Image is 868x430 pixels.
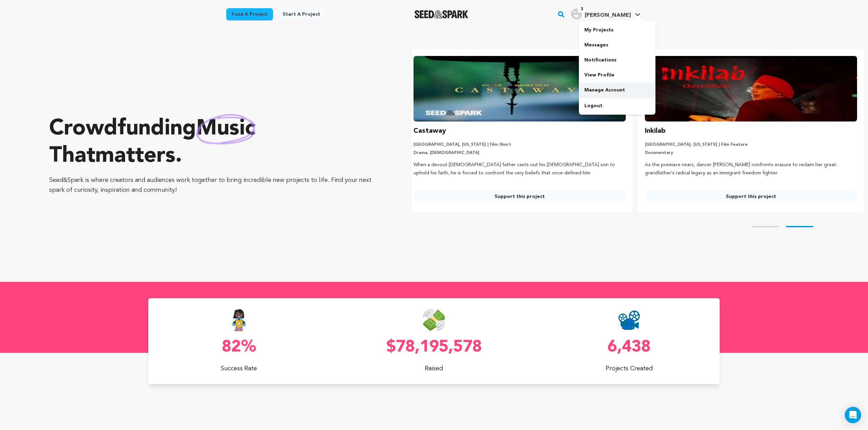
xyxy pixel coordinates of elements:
[49,115,384,170] p: Crowdfunding that .
[645,150,857,156] p: Documentary
[148,339,330,356] p: 82%
[645,161,857,177] p: As the premiere nears, dancer [PERSON_NAME] confronts erasure to reclaim her great-grandfather's ...
[413,126,446,137] h3: Castaway
[148,364,330,373] p: Success Rate
[413,161,626,177] p: When a devout [DEMOGRAPHIC_DATA] father casts out his [DEMOGRAPHIC_DATA] son to uphold his faith,...
[645,126,666,137] h3: Inkilab
[618,309,640,331] img: Seed&Spark Projects Created Icon
[579,83,655,98] a: Manage Account
[423,309,445,331] img: Seed&Spark Money Raised Icon
[343,364,525,373] p: Raised
[95,145,175,167] span: matters
[570,7,642,21] span: Kathryn P.'s Profile
[645,190,857,203] a: Support this project
[413,150,626,156] p: Drama, [DEMOGRAPHIC_DATA]
[579,23,655,38] a: My Projects
[228,309,249,331] img: Seed&Spark Success Rate Icon
[415,10,468,18] img: Seed&Spark Logo Dark Mode
[413,142,626,147] p: [GEOGRAPHIC_DATA], [US_STATE] | Film Short
[277,8,326,20] a: Start a project
[578,6,586,13] span: 3
[413,56,626,121] img: Castaway image
[413,190,626,203] a: Support this project
[415,10,468,18] a: Seed&Spark Homepage
[49,175,384,195] p: Seed&Spark is where creators and audiences work together to bring incredible new projects to life...
[196,114,255,144] img: hand sketched image
[579,98,655,113] a: Logout
[585,13,631,18] span: [PERSON_NAME]
[226,8,273,20] a: Fund a project
[571,9,631,19] div: Kathryn P.'s Profile
[579,38,655,53] a: Messages
[845,407,861,423] div: Open Intercom Messenger
[570,7,642,19] a: Kathryn P.'s Profile
[645,142,857,147] p: [GEOGRAPHIC_DATA], [US_STATE] | Film Feature
[538,364,720,373] p: Projects Created
[343,339,525,356] p: $78,195,578
[579,68,655,83] a: View Profile
[538,339,720,356] p: 6,438
[579,53,655,68] a: Notifications
[571,9,582,19] img: user.png
[645,56,857,121] img: Inkilab image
